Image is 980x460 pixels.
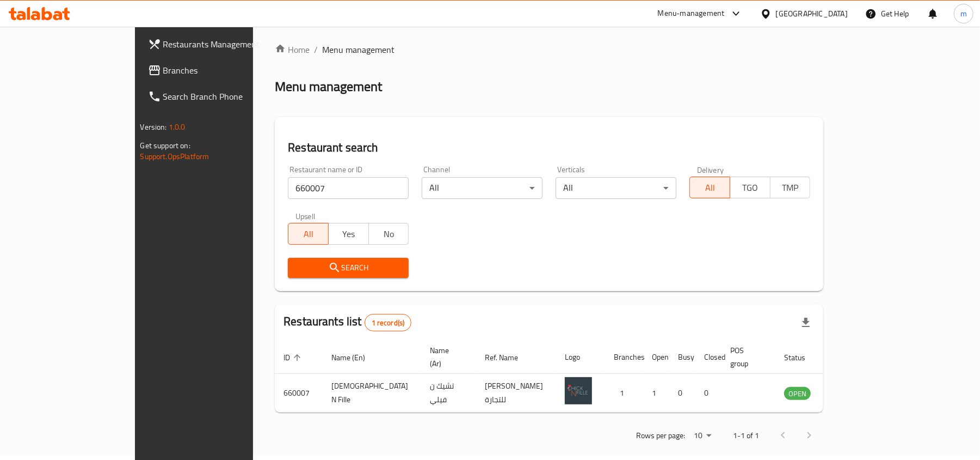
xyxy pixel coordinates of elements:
td: 1 [605,374,643,413]
th: Busy [669,341,695,374]
th: Logo [556,341,605,374]
span: Name (En) [331,351,379,364]
span: No [373,226,405,242]
span: TMP [775,180,806,196]
span: m [960,8,967,20]
div: Export file [793,310,819,336]
span: Status [784,351,819,364]
span: Version: [140,120,167,134]
button: Search [288,258,409,278]
span: Yes [333,226,365,242]
td: [DEMOGRAPHIC_DATA] N Fille [323,374,421,413]
span: Restaurants Management [163,38,290,51]
span: Get support on: [140,138,190,153]
img: Chick N Fille [565,377,592,404]
div: Rows per page: [689,428,716,444]
span: All [694,180,726,196]
span: Search [297,261,400,275]
span: OPEN [784,388,811,400]
button: TMP [770,177,811,198]
span: POS group [730,344,762,370]
a: Search Branch Phone [139,83,299,110]
span: Name (Ar) [430,344,463,370]
label: Upsell [295,212,316,220]
table: enhanced table [275,341,870,413]
div: All [556,177,676,199]
span: 1 record(s) [365,318,411,328]
div: [GEOGRAPHIC_DATA] [776,8,848,20]
td: [PERSON_NAME] للتجارة [476,374,556,413]
td: 660007 [275,374,323,413]
span: Branches [163,64,290,77]
button: All [689,177,730,198]
a: Support.OpsPlatform [140,149,209,164]
span: All [293,226,324,242]
div: Menu-management [658,7,725,20]
span: Ref. Name [485,351,532,364]
th: Open [643,341,669,374]
span: Menu management [322,43,395,56]
button: Yes [328,223,369,245]
span: TGO [735,180,766,196]
th: Closed [695,341,722,374]
th: Branches [605,341,643,374]
li: / [314,43,318,56]
button: All [288,223,329,245]
input: Search for restaurant name or ID.. [288,177,409,199]
p: Rows per page: [636,429,685,443]
label: Delivery [697,166,724,173]
span: Search Branch Phone [163,90,290,103]
a: Restaurants Management [139,31,299,57]
span: 1.0.0 [169,120,186,134]
div: All [422,177,543,199]
h2: Menu management [275,78,382,95]
h2: Restaurant search [288,140,810,156]
a: Branches [139,57,299,83]
h2: Restaurants list [283,313,411,331]
td: تشيك ن فيلي [421,374,476,413]
p: 1-1 of 1 [733,429,759,443]
nav: breadcrumb [275,43,823,56]
button: TGO [730,177,771,198]
button: No [368,223,409,245]
td: 0 [695,374,722,413]
div: Total records count [365,314,412,331]
td: 0 [669,374,695,413]
td: 1 [643,374,669,413]
div: OPEN [784,387,811,400]
span: ID [283,351,304,364]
